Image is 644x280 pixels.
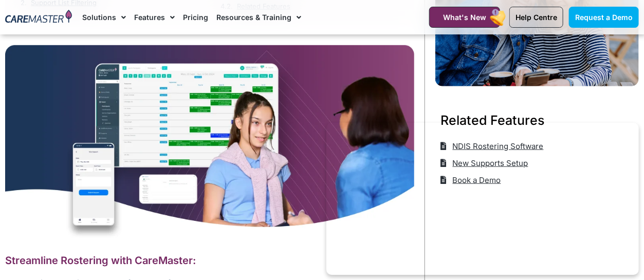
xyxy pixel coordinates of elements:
img: CareMaster Logo [5,10,72,25]
a: Help Centre [509,7,563,28]
h3: Related Features [440,111,634,129]
h2: Streamline Rostering with CareMaster: [5,254,414,267]
span: What's New [443,13,486,22]
span: Help Centre [516,13,557,22]
span: Request a Demo [575,13,633,22]
iframe: Popup CTA [326,123,639,275]
a: Request a Demo [569,7,639,28]
a: What's New [429,7,500,28]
